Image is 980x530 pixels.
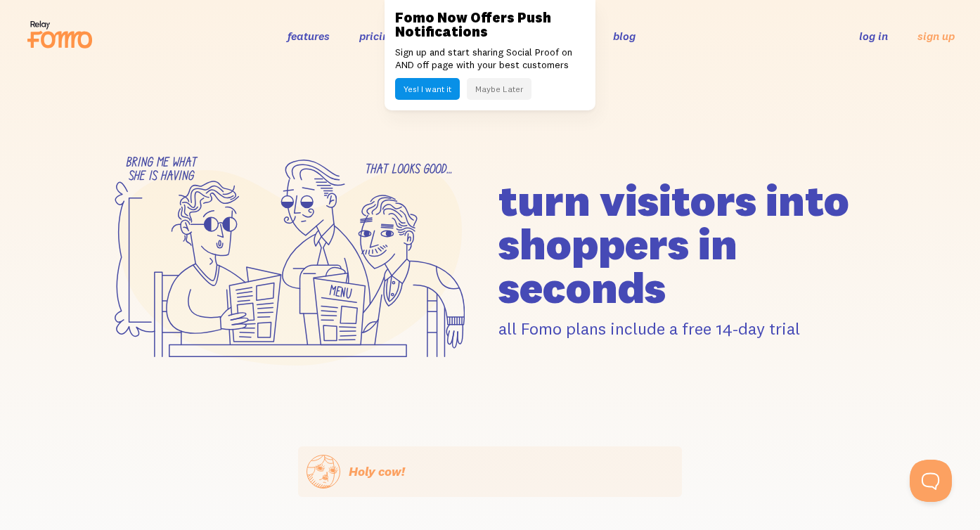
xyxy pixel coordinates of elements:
a: blog [613,29,636,43]
h1: turn visitors into shoppers in seconds [498,179,882,309]
a: sign up [917,29,955,44]
p: Sign up and start sharing Social Proof on AND off page with your best customers [395,46,585,71]
h3: Fomo Now Offers Push Notifications [395,11,585,39]
p: all Fomo plans include a free 14-day trial [498,318,882,340]
a: log in [859,29,888,43]
iframe: Help Scout Beacon - Open [910,460,952,502]
a: features [288,29,330,43]
button: Maybe Later [467,78,531,100]
a: pricing [359,29,395,43]
span: Holy cow! [349,463,405,479]
button: Yes! I want it [395,78,460,100]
